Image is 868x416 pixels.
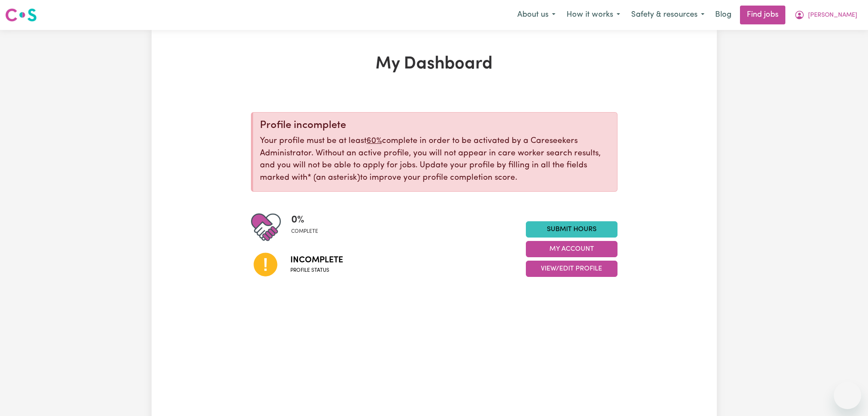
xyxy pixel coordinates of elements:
div: Profile completeness: 0% [291,212,325,242]
a: Careseekers logo [5,5,37,25]
span: [PERSON_NAME] [808,11,857,20]
span: an asterisk [307,174,360,182]
button: My Account [789,6,863,24]
button: About us [512,6,561,24]
span: 0 % [291,212,318,228]
img: Careseekers logo [5,7,37,23]
div: Profile incomplete [260,119,610,132]
button: How it works [561,6,626,24]
a: Submit Hours [526,221,617,238]
span: Incomplete [290,254,343,267]
iframe: Button to launch messaging window [834,382,861,409]
a: Blog [710,6,737,24]
a: Find jobs [740,6,785,24]
button: Safety & resources [626,6,710,24]
button: View/Edit Profile [526,261,617,277]
p: Your profile must be at least complete in order to be activated by a Careseekers Administrator. W... [260,135,610,184]
h1: My Dashboard [251,54,617,74]
span: complete [291,228,318,235]
u: 60% [367,137,382,145]
button: My Account [526,241,617,257]
span: Profile status [290,267,343,274]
